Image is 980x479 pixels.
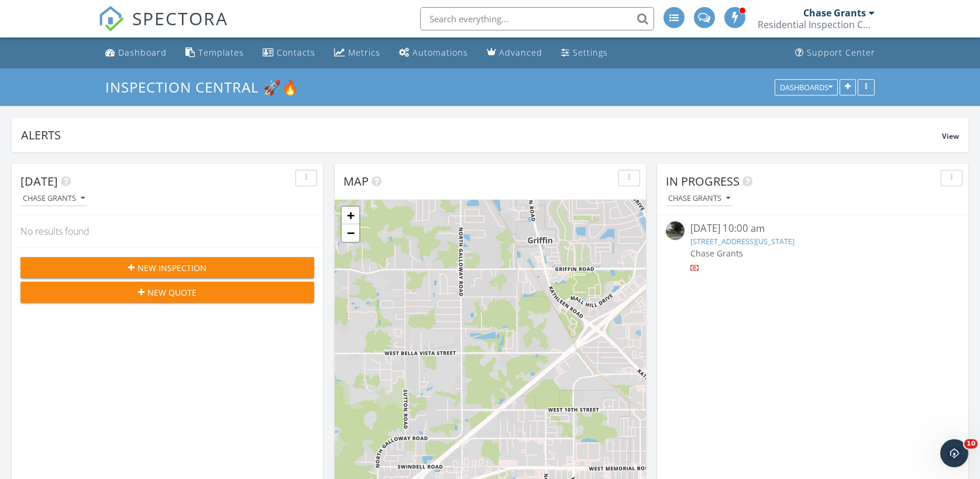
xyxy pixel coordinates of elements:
[21,127,942,143] div: Alerts
[690,236,795,247] a: [STREET_ADDRESS][US_STATE]
[98,6,124,32] img: The Best Home Inspection Software - Spectora
[277,47,315,58] div: Contacts
[343,173,369,189] span: Map
[147,286,197,299] span: New Quote
[23,194,85,203] div: Chase Grants
[482,42,547,64] a: Advanced
[132,6,228,30] span: SPECTORA
[940,439,968,467] iframe: Intercom live chat
[666,221,960,273] a: [DATE] 10:00 am [STREET_ADDRESS][US_STATE] Chase Grants
[803,7,866,19] div: Chase Grants
[20,191,87,207] button: Chase Grants
[101,42,171,64] a: Dashboard
[98,16,228,40] a: SPECTORA
[420,7,654,30] input: Search everything...
[20,173,58,189] span: [DATE]
[118,47,167,58] div: Dashboard
[573,47,608,58] div: Settings
[137,262,207,274] span: New Inspection
[964,439,978,449] span: 10
[666,221,685,240] img: streetview
[329,42,385,64] a: Metrics
[20,257,314,278] button: New Inspection
[790,42,880,64] a: Support Center
[12,215,323,247] div: No results found
[666,191,733,207] button: Chase Grants
[758,19,875,30] div: Residential Inspection Consultants
[666,173,740,189] span: In Progress
[780,83,833,91] div: Dashboards
[20,282,314,303] button: New Quote
[690,221,935,236] div: [DATE] 10:00 am
[668,194,730,203] div: Chase Grants
[412,47,468,58] div: Automations
[198,47,244,58] div: Templates
[105,77,310,97] a: Inspection Central 🚀🔥
[690,248,743,259] span: Chase Grants
[394,42,473,64] a: Automations (Advanced)
[807,47,875,58] div: Support Center
[942,131,959,141] span: View
[348,47,380,58] div: Metrics
[775,79,838,95] button: Dashboards
[342,207,359,224] a: Zoom in
[342,224,359,242] a: Zoom out
[499,47,542,58] div: Advanced
[181,42,249,64] a: Templates
[556,42,613,64] a: Settings
[258,42,320,64] a: Contacts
